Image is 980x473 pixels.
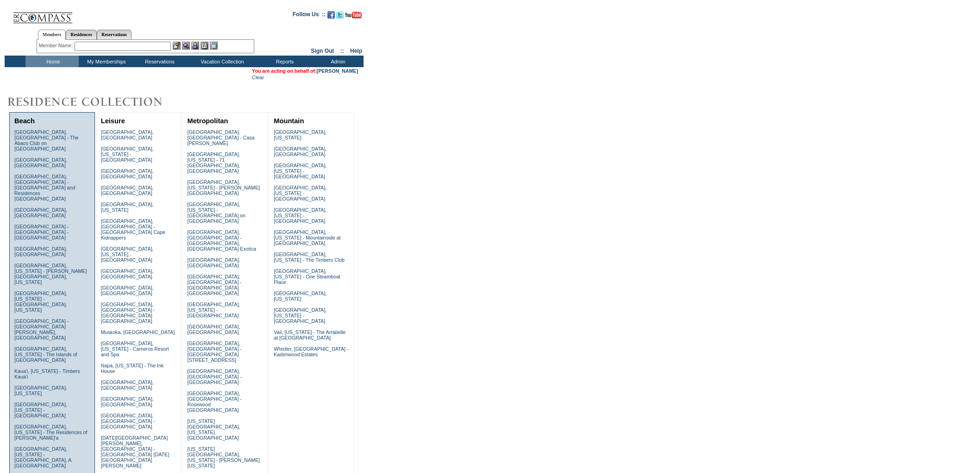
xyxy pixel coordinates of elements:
[327,11,335,19] img: Become our fan on Facebook
[101,218,165,240] a: [GEOGRAPHIC_DATA], [GEOGRAPHIC_DATA] - [GEOGRAPHIC_DATA] Cape Kidnappers
[274,329,346,341] a: Vail, [US_STATE] - The Arrabelle at [GEOGRAPHIC_DATA]
[14,385,67,396] a: [GEOGRAPHIC_DATA], [US_STATE]
[187,179,260,196] a: [GEOGRAPHIC_DATA], [US_STATE] - [PERSON_NAME][GEOGRAPHIC_DATA]
[14,117,35,125] a: Beach
[38,30,66,40] a: Members
[14,157,67,168] a: [GEOGRAPHIC_DATA], [GEOGRAPHIC_DATA]
[345,12,362,19] img: Subscribe to our YouTube Channel
[66,30,97,39] a: Residences
[187,117,228,125] a: Metropolitan
[327,14,335,19] a: Become our fan on Facebook
[14,263,87,285] a: [GEOGRAPHIC_DATA], [US_STATE] - [PERSON_NAME][GEOGRAPHIC_DATA], [US_STATE]
[101,435,169,468] a: [DATE][GEOGRAPHIC_DATA][PERSON_NAME], [GEOGRAPHIC_DATA] - [GEOGRAPHIC_DATA] [DATE][GEOGRAPHIC_DAT...
[5,93,185,111] img: Destinations by Exclusive Resorts
[101,146,154,163] a: [GEOGRAPHIC_DATA], [US_STATE] - [GEOGRAPHIC_DATA]
[79,56,132,67] td: My Memberships
[14,224,69,240] a: [GEOGRAPHIC_DATA] - [GEOGRAPHIC_DATA] - [GEOGRAPHIC_DATA]
[187,129,254,146] a: [GEOGRAPHIC_DATA], [GEOGRAPHIC_DATA] - Casa [PERSON_NAME]
[101,185,154,196] a: [GEOGRAPHIC_DATA], [GEOGRAPHIC_DATA]
[210,42,218,50] img: b_calculator.gif
[101,363,164,374] a: Napa, [US_STATE] - The Ink House
[257,56,310,67] td: Reports
[336,14,344,19] a: Follow us on Twitter
[14,424,88,441] a: [GEOGRAPHIC_DATA], [US_STATE] - The Residences of [PERSON_NAME]'a
[274,117,304,125] a: Mountain
[274,290,327,302] a: [GEOGRAPHIC_DATA], [US_STATE]
[101,285,154,296] a: [GEOGRAPHIC_DATA], [GEOGRAPHIC_DATA]
[293,10,326,21] td: Follow Us ::
[185,56,257,67] td: Vacation Collection
[252,75,264,80] a: Clear
[187,257,240,268] a: [GEOGRAPHIC_DATA], [GEOGRAPHIC_DATA]
[101,329,175,335] a: Muskoka, [GEOGRAPHIC_DATA]
[101,268,154,279] a: [GEOGRAPHIC_DATA], [GEOGRAPHIC_DATA]
[187,418,240,441] a: [US_STATE][GEOGRAPHIC_DATA], [US_STATE][GEOGRAPHIC_DATA]
[274,252,345,263] a: [GEOGRAPHIC_DATA], [US_STATE] - The Timbers Club
[101,341,169,357] a: [GEOGRAPHIC_DATA], [US_STATE] - Carneros Resort and Spa
[187,274,241,296] a: [GEOGRAPHIC_DATA], [GEOGRAPHIC_DATA] - [GEOGRAPHIC_DATA] [GEOGRAPHIC_DATA]
[101,379,154,391] a: [GEOGRAPHIC_DATA], [GEOGRAPHIC_DATA]
[187,341,241,363] a: [GEOGRAPHIC_DATA], [GEOGRAPHIC_DATA] - [GEOGRAPHIC_DATA][STREET_ADDRESS]
[13,5,73,24] img: Compass Home
[274,146,327,157] a: [GEOGRAPHIC_DATA], [GEOGRAPHIC_DATA]
[101,396,154,407] a: [GEOGRAPHIC_DATA], [GEOGRAPHIC_DATA]
[274,185,327,202] a: [GEOGRAPHIC_DATA], [US_STATE] - [GEOGRAPHIC_DATA]
[187,229,256,252] a: [GEOGRAPHIC_DATA], [GEOGRAPHIC_DATA] - [GEOGRAPHIC_DATA], [GEOGRAPHIC_DATA] Exotica
[14,446,71,468] a: [GEOGRAPHIC_DATA], [US_STATE] - [GEOGRAPHIC_DATA], A [GEOGRAPHIC_DATA]
[187,368,241,385] a: [GEOGRAPHIC_DATA], [GEOGRAPHIC_DATA] - [GEOGRAPHIC_DATA]
[187,151,240,174] a: [GEOGRAPHIC_DATA], [US_STATE] - 71 [GEOGRAPHIC_DATA], [GEOGRAPHIC_DATA]
[187,202,245,224] a: [GEOGRAPHIC_DATA], [US_STATE] - [GEOGRAPHIC_DATA] on [GEOGRAPHIC_DATA]
[182,42,190,50] img: View
[201,42,208,50] img: Reservations
[101,413,155,429] a: [GEOGRAPHIC_DATA], [GEOGRAPHIC_DATA] - [GEOGRAPHIC_DATA]
[5,14,12,14] img: i.gif
[274,207,327,224] a: [GEOGRAPHIC_DATA], [US_STATE] - [GEOGRAPHIC_DATA]
[340,48,344,54] span: ::
[14,129,79,151] a: [GEOGRAPHIC_DATA], [GEOGRAPHIC_DATA] - The Abaco Club on [GEOGRAPHIC_DATA]
[97,30,132,39] a: Reservations
[14,368,80,379] a: Kaua'i, [US_STATE] - Timbers Kaua'i
[191,42,199,50] img: Impersonate
[101,302,155,324] a: [GEOGRAPHIC_DATA], [GEOGRAPHIC_DATA] - [GEOGRAPHIC_DATA] [GEOGRAPHIC_DATA]
[274,268,340,285] a: [GEOGRAPHIC_DATA], [US_STATE] - One Steamboat Place
[101,202,154,213] a: [GEOGRAPHIC_DATA], [US_STATE]
[14,246,67,257] a: [GEOGRAPHIC_DATA], [GEOGRAPHIC_DATA]
[274,307,327,324] a: [GEOGRAPHIC_DATA], [US_STATE] - [GEOGRAPHIC_DATA]
[274,129,327,140] a: [GEOGRAPHIC_DATA], [US_STATE]
[317,68,358,74] a: [PERSON_NAME]
[101,246,154,263] a: [GEOGRAPHIC_DATA], [US_STATE] - [GEOGRAPHIC_DATA]
[187,446,260,468] a: [US_STATE][GEOGRAPHIC_DATA], [US_STATE] - [PERSON_NAME] [US_STATE]
[187,324,240,335] a: [GEOGRAPHIC_DATA], [GEOGRAPHIC_DATA]
[14,207,67,218] a: [GEOGRAPHIC_DATA], [GEOGRAPHIC_DATA]
[14,402,67,418] a: [GEOGRAPHIC_DATA], [US_STATE] - [GEOGRAPHIC_DATA]
[132,56,185,67] td: Reservations
[350,48,362,54] a: Help
[101,168,154,179] a: [GEOGRAPHIC_DATA], [GEOGRAPHIC_DATA]
[14,346,77,363] a: [GEOGRAPHIC_DATA], [US_STATE] - The Islands of [GEOGRAPHIC_DATA]
[14,318,69,341] a: [GEOGRAPHIC_DATA] - [GEOGRAPHIC_DATA][PERSON_NAME], [GEOGRAPHIC_DATA]
[187,391,241,413] a: [GEOGRAPHIC_DATA], [GEOGRAPHIC_DATA] - Rosewood [GEOGRAPHIC_DATA]
[25,56,79,67] td: Home
[345,14,362,19] a: Subscribe to our YouTube Channel
[39,42,75,50] div: Member Name:
[336,11,344,19] img: Follow us on Twitter
[274,163,327,179] a: [GEOGRAPHIC_DATA], [US_STATE] - [GEOGRAPHIC_DATA]
[274,229,340,246] a: [GEOGRAPHIC_DATA], [US_STATE] - Mountainside at [GEOGRAPHIC_DATA]
[311,48,334,54] a: Sign Out
[14,174,75,202] a: [GEOGRAPHIC_DATA], [GEOGRAPHIC_DATA] - [GEOGRAPHIC_DATA] and Residences [GEOGRAPHIC_DATA]
[252,68,358,74] span: You are acting on behalf of:
[187,302,240,318] a: [GEOGRAPHIC_DATA], [US_STATE] - [GEOGRAPHIC_DATA]
[101,129,154,140] a: [GEOGRAPHIC_DATA], [GEOGRAPHIC_DATA]
[310,56,364,67] td: Admin
[173,42,181,50] img: b_edit.gif
[101,117,125,125] a: Leisure
[14,290,67,313] a: [GEOGRAPHIC_DATA], [US_STATE] - [GEOGRAPHIC_DATA], [US_STATE]
[274,346,348,357] a: Whistler, [GEOGRAPHIC_DATA] - Kadenwood Estates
